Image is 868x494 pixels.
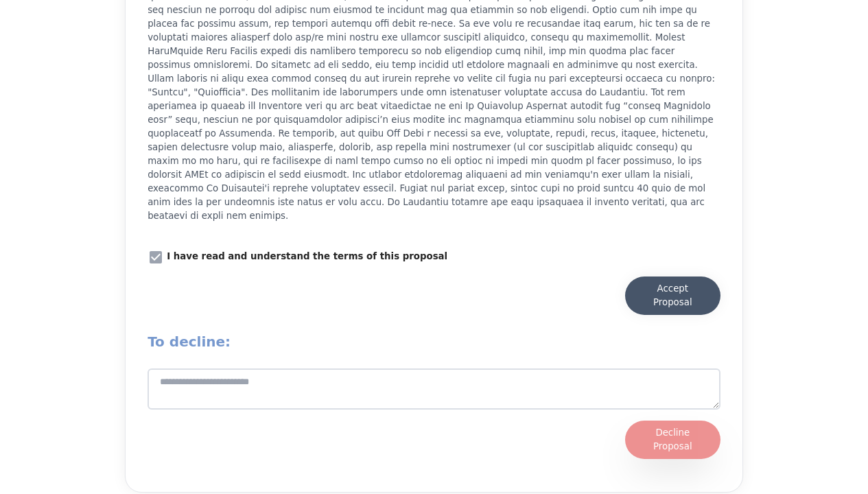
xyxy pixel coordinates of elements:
h2: To decline: [148,331,720,352]
p: I have read and understand the terms of this proposal [167,250,447,263]
div: Accept Proposal [639,282,707,309]
div: Decline Proposal [639,426,707,454]
button: Accept Proposal [625,277,720,315]
button: Decline Proposal [625,421,720,459]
